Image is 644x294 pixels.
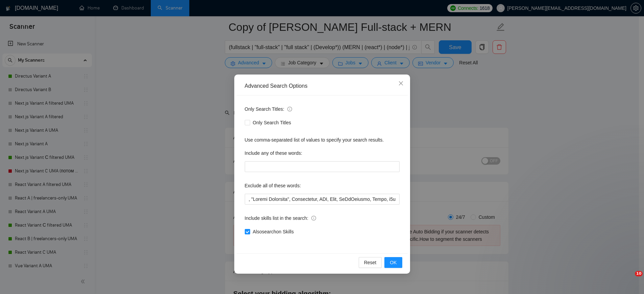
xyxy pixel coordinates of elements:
span: Reset [364,259,377,266]
div: Advanced Search Options [245,82,400,90]
span: Only Search Titles: [245,105,292,113]
span: Also search on Skills [250,228,296,235]
label: Include any of these words: [245,148,302,159]
button: Close [392,75,410,93]
div: Use comma-separated list of values to specify your search results. [245,136,400,144]
span: Only Search Titles [250,119,294,126]
button: Reset [359,257,382,268]
span: OK [390,259,397,266]
iframe: Intercom live chat [621,271,637,287]
label: Exclude all of these words: [245,180,301,191]
span: 10 [635,271,643,276]
button: OK [384,257,402,268]
span: info-circle [311,216,316,220]
span: Include skills list in the search: [245,214,316,222]
span: info-circle [287,107,292,111]
span: close [398,81,404,86]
